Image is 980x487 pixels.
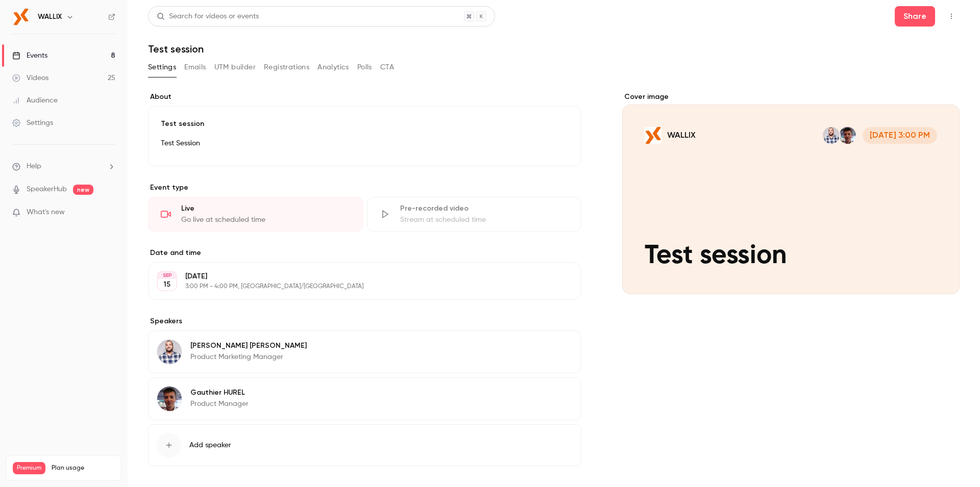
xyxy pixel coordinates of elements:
[27,184,67,195] a: SpeakerHub
[317,59,349,75] button: Analytics
[400,203,569,214] div: Pre-recorded video
[157,11,259,22] div: Search for videos or events
[190,352,307,362] p: Product Marketing Manager
[185,271,527,281] p: [DATE]
[148,377,581,420] div: Gauthier HURELGauthier HURELProduct Manager
[161,137,569,149] p: Test Session
[622,92,960,294] section: Cover image
[158,272,176,279] div: SEP
[12,50,47,61] div: Events
[214,59,256,75] button: UTM builder
[380,59,394,75] button: CTA
[895,6,935,27] button: Share
[12,73,48,83] div: Videos
[12,161,115,172] li: help-dropdown-opener
[12,95,58,106] div: Audience
[184,59,206,75] button: Emails
[367,197,582,232] div: Pre-recorded videoStream at scheduled time
[161,119,569,129] p: Test session
[13,462,45,474] span: Premium
[148,92,581,102] label: About
[148,316,581,326] label: Speakers
[181,215,350,225] div: Go live at scheduled time
[103,208,115,217] iframe: Noticeable Trigger
[27,207,65,218] span: What's new
[73,185,93,195] span: new
[190,341,307,351] p: [PERSON_NAME] [PERSON_NAME]
[52,464,115,472] span: Plan usage
[181,203,350,214] div: Live
[38,12,62,22] h6: WALLIX
[148,330,581,373] div: David BALIASHVILI[PERSON_NAME] [PERSON_NAME]Product Marketing Manager
[12,118,53,128] div: Settings
[13,9,29,25] img: WALLIX
[148,197,363,232] div: LiveGo live at scheduled time
[189,440,231,450] span: Add speaker
[622,92,960,102] label: Cover image
[185,283,527,291] p: 3:00 PM - 4:00 PM, [GEOGRAPHIC_DATA]/[GEOGRAPHIC_DATA]
[148,183,581,193] p: Event type
[163,279,170,290] p: 15
[357,59,372,75] button: Polls
[148,248,581,258] label: Date and time
[157,387,182,411] img: Gauthier HUREL
[157,340,182,364] img: David BALIASHVILI
[190,388,249,398] p: Gauthier HUREL
[264,59,309,75] button: Registrations
[148,43,960,55] h1: Test session
[27,161,41,172] span: Help
[148,59,176,75] button: Settings
[400,215,569,225] div: Stream at scheduled time
[148,424,581,466] button: Add speaker
[190,399,249,409] p: Product Manager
